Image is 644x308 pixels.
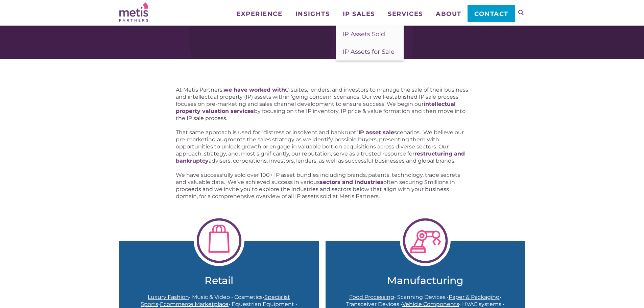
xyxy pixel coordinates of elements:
p: At Metis Partners, C-suites, lenders, and investors to manage the sale of their business and inte... [176,86,468,122]
a: Luxury Fashion [148,294,189,300]
span: Experience [236,11,282,17]
span: IP Assets for Sale [343,48,395,55]
p: That same approach is used for “distress or insolvent and bankrupt” scenarios. We believe our pre... [176,129,468,164]
a: Contact [468,5,515,22]
a: Vehicle Components [402,301,459,307]
a: Paper & Packaging [449,294,500,300]
span: About [436,11,461,17]
a: sectors and industries [320,179,383,185]
a: we have worked with [223,87,285,93]
p: We have successfully sold over 100+ IP asset bundles including brands, patents, technology, trade... [176,171,468,200]
span: Contact [474,11,508,17]
a: Retail [133,275,305,287]
img: Retail-e1613170977700.png [194,215,244,266]
a: IP asset sale [358,129,394,136]
span: Services [388,11,423,17]
img: Metis Partners [119,2,148,22]
a: IP Assets for Sale [336,43,404,61]
a: IP Assets Sold [336,25,404,43]
a: Ecommerce Marketplace [160,301,229,307]
img: Manufacturing-1-1024x1024.png [400,215,451,266]
span: IP Sales [343,11,375,17]
span: Insights [295,11,330,17]
span: IP Assets Sold [343,30,385,38]
a: Manufacturing [339,275,511,287]
a: Food Processing [349,294,394,300]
